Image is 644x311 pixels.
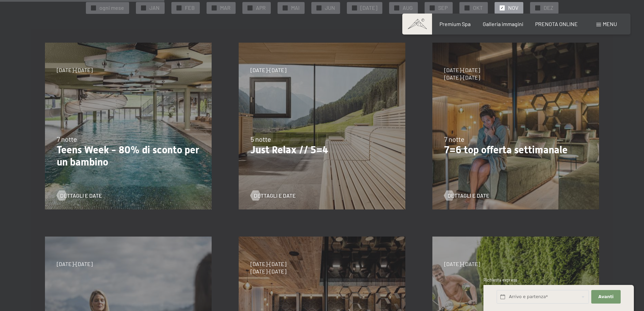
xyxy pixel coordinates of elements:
span: [DATE]-[DATE] [57,66,93,74]
a: PRENOTA ONLINE [535,21,578,27]
span: 7 notte [444,135,464,143]
span: JUN [325,4,335,12]
span: APR [256,4,266,12]
span: [DATE]-[DATE] [251,66,286,74]
span: ✓ [213,5,215,10]
span: FEB [185,4,195,12]
span: ✓ [284,5,286,10]
a: Dettagli e Date [57,192,102,199]
p: Just Relax // 5=4 [251,144,393,156]
span: [DATE]-[DATE] [444,74,480,81]
span: SEP [438,4,448,12]
span: Richiesta express [483,277,517,283]
span: 7 notte [57,135,77,143]
span: ✓ [92,5,95,10]
span: MAR [220,4,231,12]
span: Dettagli e Date [448,192,490,199]
a: Dettagli e Date [444,192,490,199]
span: NOV [508,4,518,12]
span: ✓ [177,5,180,10]
p: Teens Week - 80% di sconto per un bambino [57,144,200,168]
span: ✓ [353,5,356,10]
span: [DATE]-[DATE] [251,260,286,268]
span: Dettagli e Date [60,192,102,199]
span: Dettagli e Date [254,192,296,199]
span: ogni mese [99,4,124,12]
span: OKT [473,4,483,12]
span: [DATE] [360,4,377,12]
span: DEZ [544,4,553,12]
span: Menu [603,21,617,27]
span: ✓ [536,5,539,10]
span: ✓ [501,5,503,10]
a: Dettagli e Date [251,192,296,199]
span: ✓ [466,5,468,10]
span: ✓ [395,5,398,10]
button: Avanti [591,290,620,304]
span: MAI [291,4,300,12]
a: Galleria immagini [483,21,523,27]
span: JAN [149,4,160,12]
span: [DATE]-[DATE] [444,260,480,268]
span: ✓ [142,5,145,10]
span: ✓ [317,5,320,10]
span: [DATE]-[DATE] [251,268,286,275]
span: ✓ [248,5,251,10]
span: AUG [403,4,413,12]
span: ✓ [431,5,433,10]
a: Premium Spa [439,21,471,27]
span: Avanti [598,294,614,300]
p: 7=6 top offerta settimanale [444,144,587,156]
span: [DATE]-[DATE] [57,260,93,268]
span: [DATE]-[DATE] [444,66,480,74]
span: 5 notte [251,135,271,143]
